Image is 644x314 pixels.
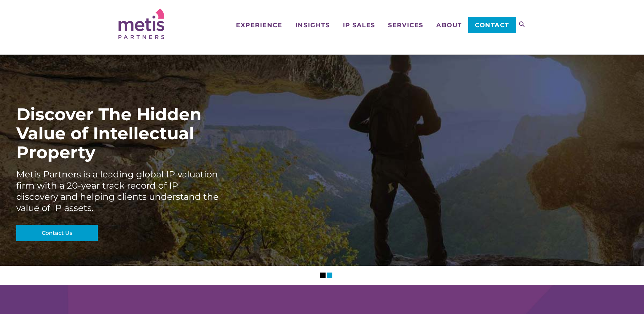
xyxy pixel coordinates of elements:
span: Experience [236,22,282,28]
img: Metis Partners [118,8,164,39]
span: IP Sales [343,22,375,28]
span: Services [388,22,423,28]
span: Insights [295,22,330,28]
span: Contact [475,22,509,28]
div: Metis Partners is a leading global IP valuation firm with a 20-year track record of IP discovery ... [16,169,220,214]
li: Slider Page 2 [327,273,332,278]
div: Discover The Hidden Value of Intellectual Property [16,105,220,162]
span: About [436,22,462,28]
a: Contact [468,17,515,33]
a: Contact Us [16,225,98,241]
li: Slider Page 1 [320,273,326,278]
